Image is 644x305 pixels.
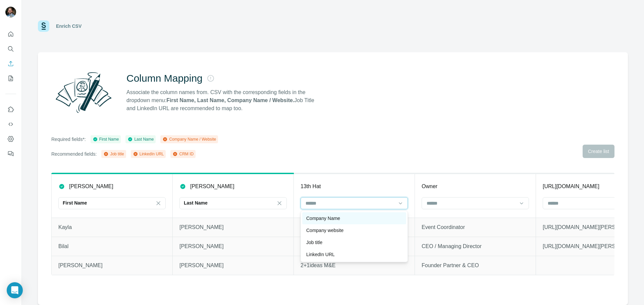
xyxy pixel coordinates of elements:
[306,215,340,222] p: Company Name
[5,103,16,116] button: Use Surfe on LinkedIn
[301,182,321,190] p: 13th Hat
[172,151,194,157] div: CRM ID
[306,227,343,234] p: Company website
[179,223,287,231] p: [PERSON_NAME]
[184,200,208,206] p: Last Name
[5,148,16,160] button: Feedback
[63,200,87,206] p: First Name
[51,68,116,117] img: Surfe Illustration - Column Mapping
[422,182,437,190] p: Owner
[5,28,16,40] button: Quick start
[103,151,124,157] div: Job title
[422,242,529,250] p: CEO / Managing Director
[179,261,287,270] p: [PERSON_NAME]
[5,43,16,55] button: Search
[179,242,287,250] p: [PERSON_NAME]
[93,136,119,142] div: First Name
[58,261,166,270] p: [PERSON_NAME]
[422,223,529,231] p: Event Coordinator
[51,136,86,143] p: Required fields*:
[5,118,16,130] button: Use Surfe API
[38,20,49,32] img: Surfe Logo
[58,223,166,231] p: Kayla
[56,23,82,29] div: Enrich CSV
[5,133,16,145] button: Dashboard
[422,261,529,270] p: Founder Partner & CEO
[58,242,166,250] p: Bilal
[133,151,164,157] div: LinkedIn URL
[301,261,408,270] p: 2+1ideas M&E
[306,251,335,258] p: LinkedIn URL
[7,282,23,298] div: Open Intercom Messenger
[166,97,294,103] strong: First Name, Last Name, Company Name / Website.
[190,182,234,190] p: [PERSON_NAME]
[543,182,599,190] p: [URL][DOMAIN_NAME]
[306,239,322,246] p: Job title
[127,136,154,142] div: Last Name
[5,72,16,84] button: My lists
[126,72,203,84] h2: Column Mapping
[51,151,97,157] p: Recommended fields:
[5,7,16,17] img: Avatar
[5,58,16,70] button: Enrich CSV
[69,182,113,190] p: [PERSON_NAME]
[126,88,320,112] p: Associate the column names from. CSV with the corresponding fields in the dropdown menu: Job Titl...
[162,136,216,142] div: Company Name / Website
